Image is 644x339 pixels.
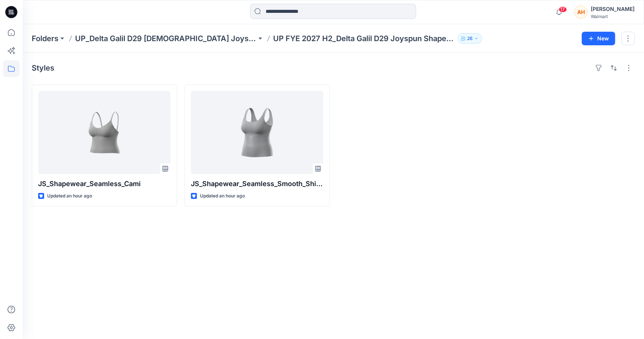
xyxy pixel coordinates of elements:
[200,192,245,200] p: Updated an hour ago
[591,14,635,19] div: Walmart
[38,179,171,189] p: JS_Shapewear_Seamless_Cami
[559,6,567,12] span: 17
[32,63,54,72] h4: Styles
[191,91,323,174] a: JS_Shapewear_Seamless_Smooth_Shine_Tank
[75,33,257,44] a: UP_Delta Galil D29 [DEMOGRAPHIC_DATA] Joyspun Intimates
[591,5,635,14] div: [PERSON_NAME]
[47,192,92,200] p: Updated an hour ago
[582,32,615,45] button: New
[574,5,588,19] div: AH
[38,91,171,174] a: JS_Shapewear_Seamless_Cami
[32,33,58,44] a: Folders
[191,179,323,189] p: JS_Shapewear_Seamless_Smooth_Shine_Tank
[458,33,482,44] button: 26
[273,33,455,44] p: UP FYE 2027 H2_Delta Galil D29 Joyspun Shapewear
[467,34,473,43] p: 26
